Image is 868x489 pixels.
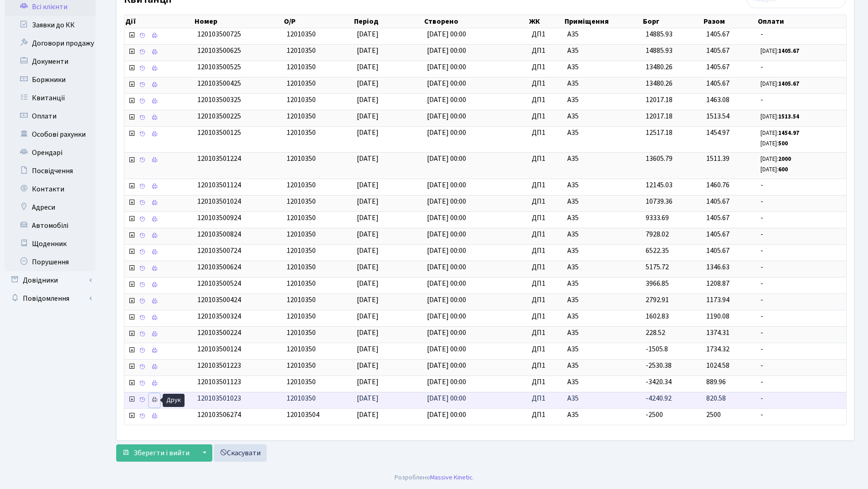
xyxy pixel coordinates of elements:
[5,16,96,34] a: Заявки до КК
[646,46,673,56] span: 14885.93
[760,229,842,240] span: -
[287,46,316,56] span: 12010350
[287,377,316,387] span: 12010350
[646,393,672,403] span: -4240.92
[567,311,638,322] span: А35
[5,180,96,198] a: Контакти
[357,393,379,403] span: [DATE]
[532,180,560,190] span: ДП1
[357,295,379,305] span: [DATE]
[778,165,788,174] b: 600
[357,229,379,239] span: [DATE]
[427,196,466,206] span: [DATE] 00:00
[646,196,673,206] span: 10739.36
[357,377,379,387] span: [DATE]
[760,139,788,148] small: [DATE]:
[197,393,241,403] span: 120103501023
[706,180,729,190] span: 1460.76
[532,278,560,289] span: ДП1
[5,89,96,107] a: Квитанції
[357,78,379,88] span: [DATE]
[760,180,842,190] span: -
[287,95,316,105] span: 12010350
[760,80,799,88] small: [DATE]:
[532,360,560,371] span: ДП1
[427,111,466,121] span: [DATE] 00:00
[427,180,466,190] span: [DATE] 00:00
[567,95,638,105] span: А35
[567,246,638,256] span: А35
[427,311,466,321] span: [DATE] 00:00
[427,410,466,420] span: [DATE] 00:00
[427,393,466,403] span: [DATE] 00:00
[532,328,560,338] span: ДП1
[778,155,791,163] b: 2000
[5,216,96,235] a: Автомобілі
[427,246,466,256] span: [DATE] 00:00
[532,154,560,164] span: ДП1
[197,111,241,121] span: 120103500225
[706,393,726,403] span: 820.58
[760,360,842,371] span: -
[357,344,379,354] span: [DATE]
[5,71,96,89] a: Боржники
[532,29,560,40] span: ДП1
[706,410,721,420] span: 2500
[760,410,842,420] span: -
[357,128,379,138] span: [DATE]
[427,128,466,138] span: [DATE] 00:00
[5,107,96,125] a: Оплати
[5,34,96,52] a: Договори продажу
[287,344,316,354] span: 12010350
[760,393,842,404] span: -
[430,473,473,482] a: Massive Kinetic
[287,78,316,88] span: 12010350
[706,62,729,72] span: 1405.67
[760,155,791,163] small: [DATE]:
[646,278,669,288] span: 3966.85
[642,15,703,28] th: Борг
[567,180,638,190] span: А35
[197,344,241,354] span: 120103500124
[646,62,673,72] span: 13480.26
[287,278,316,288] span: 12010350
[532,46,560,56] span: ДП1
[427,344,466,354] span: [DATE] 00:00
[532,262,560,273] span: ДП1
[757,15,846,28] th: Оплати
[357,328,379,338] span: [DATE]
[532,246,560,256] span: ДП1
[197,328,241,338] span: 120103500224
[646,213,669,223] span: 9333.69
[287,246,316,256] span: 12010350
[706,213,729,223] span: 1405.67
[706,344,729,354] span: 1734.32
[532,311,560,322] span: ДП1
[778,129,799,137] b: 1454.97
[778,47,799,55] b: 1405.67
[706,196,729,206] span: 1405.67
[567,128,638,138] span: А35
[427,229,466,239] span: [DATE] 00:00
[5,253,96,271] a: Порушення
[528,15,564,28] th: ЖК
[357,29,379,39] span: [DATE]
[287,229,316,239] span: 12010350
[567,410,638,420] span: А35
[395,473,474,483] div: Розроблено .
[706,278,729,288] span: 1208.87
[567,229,638,240] span: А35
[646,311,669,321] span: 1602.83
[287,196,316,206] span: 12010350
[287,311,316,321] span: 12010350
[706,262,729,272] span: 1346.63
[214,444,267,462] a: Скасувати
[357,213,379,223] span: [DATE]
[706,377,726,387] span: 889.96
[706,78,729,88] span: 1405.67
[706,46,729,56] span: 1405.67
[646,262,669,272] span: 5175.72
[357,95,379,105] span: [DATE]
[124,15,194,28] th: Дії
[646,111,673,121] span: 12017.18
